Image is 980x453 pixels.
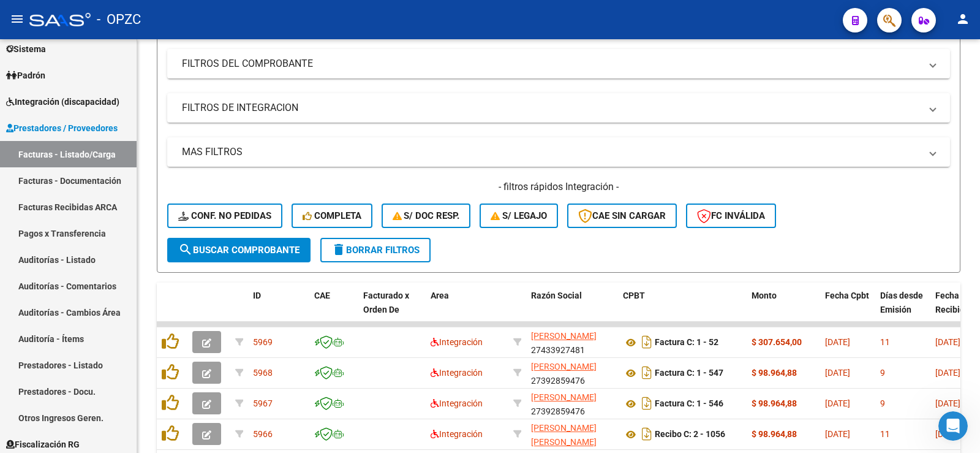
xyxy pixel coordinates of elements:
span: [PERSON_NAME] [531,331,597,341]
span: 11 [880,429,890,439]
span: [PERSON_NAME] [PERSON_NAME] [531,423,597,447]
span: [DATE] [825,337,850,347]
span: Fiscalización RG [6,438,80,451]
span: CPBT [623,291,645,300]
mat-icon: person [956,12,970,26]
button: S/ legajo [480,204,558,228]
iframe: Intercom live chat [938,411,968,441]
span: Fecha Recibido [935,291,970,314]
div: 27207748396 [531,421,613,447]
span: Padrón [6,69,45,82]
span: Fecha Cpbt [825,291,869,300]
div: 27392859476 [531,360,613,386]
span: [DATE] [935,429,960,439]
span: 5966 [253,429,273,439]
i: Descargar documento [639,424,655,444]
span: Integración [431,337,483,347]
span: Integración (discapacidad) [6,95,119,108]
datatable-header-cell: CPBT [618,283,747,337]
datatable-header-cell: Area [426,283,508,337]
span: [PERSON_NAME] [531,392,597,402]
span: Borrar Filtros [331,245,420,256]
button: FC Inválida [686,204,776,228]
mat-icon: search [178,242,193,257]
span: Monto [752,291,777,300]
span: CAE SIN CARGAR [578,210,666,221]
datatable-header-cell: Fecha Cpbt [820,283,875,337]
datatable-header-cell: ID [248,283,309,337]
span: Facturado x Orden De [363,291,409,314]
button: S/ Doc Resp. [382,204,471,228]
span: Días desde Emisión [880,291,923,314]
mat-icon: delete [331,242,346,257]
mat-panel-title: FILTROS DE INTEGRACION [182,101,921,115]
mat-panel-title: FILTROS DEL COMPROBANTE [182,57,921,70]
button: Buscar Comprobante [167,238,311,262]
datatable-header-cell: Razón Social [526,283,618,337]
i: Descargar documento [639,332,655,352]
strong: $ 98.964,88 [752,368,797,378]
span: [DATE] [825,429,850,439]
span: [DATE] [935,368,960,378]
span: FC Inválida [697,210,765,221]
i: Descargar documento [639,363,655,383]
span: 9 [880,368,885,378]
strong: $ 307.654,00 [752,337,802,347]
span: Integración [431,368,483,378]
span: [DATE] [825,398,850,408]
datatable-header-cell: Facturado x Orden De [358,283,426,337]
button: Completa [292,204,372,228]
span: ID [253,291,261,300]
mat-expansion-panel-header: FILTROS DEL COMPROBANTE [167,49,950,78]
mat-expansion-panel-header: FILTROS DE INTEGRACION [167,93,950,123]
datatable-header-cell: Días desde Emisión [875,283,930,337]
span: 11 [880,337,890,347]
span: [DATE] [935,337,960,347]
strong: Factura C: 1 - 546 [655,399,723,409]
span: Integración [431,429,483,439]
button: Conf. no pedidas [167,204,282,228]
span: S/ legajo [491,210,547,221]
span: Sistema [6,42,46,56]
span: Razón Social [531,291,582,300]
i: Descargar documento [639,394,655,413]
datatable-header-cell: CAE [309,283,358,337]
div: 27392859476 [531,390,613,416]
button: CAE SIN CARGAR [567,204,677,228]
span: 9 [880,398,885,408]
span: [DATE] [935,398,960,408]
strong: Factura C: 1 - 52 [655,338,718,348]
h4: - filtros rápidos Integración - [167,180,950,194]
strong: Recibo C: 2 - 1056 [655,430,725,440]
strong: Factura C: 1 - 547 [655,368,723,378]
button: Borrar Filtros [320,238,431,262]
span: Integración [431,398,483,408]
mat-panel-title: MAS FILTROS [182,145,921,159]
mat-icon: menu [10,12,24,26]
strong: $ 98.964,88 [752,398,797,408]
span: S/ Doc Resp. [393,210,460,221]
span: 5968 [253,368,273,378]
span: [DATE] [825,368,850,378]
span: - OPZC [97,6,141,33]
span: 5969 [253,337,273,347]
span: Prestadores / Proveedores [6,121,118,135]
span: CAE [314,291,330,300]
span: Area [431,291,449,300]
datatable-header-cell: Monto [747,283,820,337]
mat-expansion-panel-header: MAS FILTROS [167,137,950,167]
span: Completa [303,210,361,221]
div: 27433927481 [531,329,613,355]
span: [PERSON_NAME] [531,362,597,371]
span: 5967 [253,398,273,408]
span: Buscar Comprobante [178,245,300,256]
strong: $ 98.964,88 [752,429,797,439]
span: Conf. no pedidas [178,210,271,221]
